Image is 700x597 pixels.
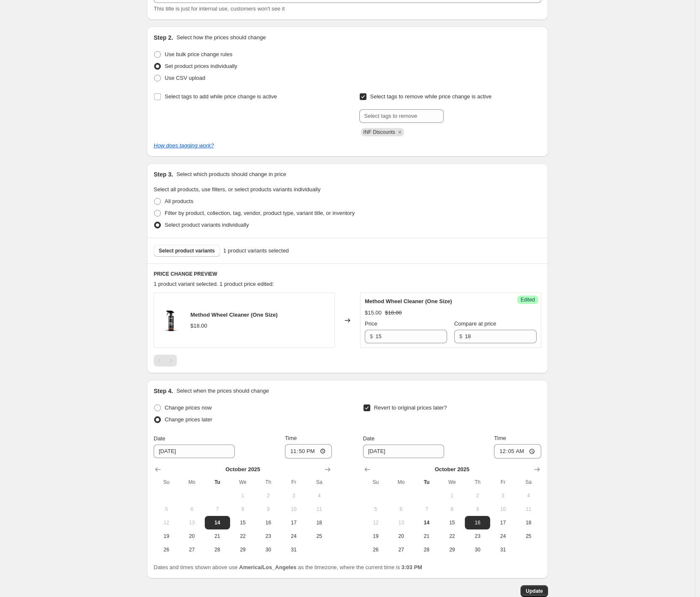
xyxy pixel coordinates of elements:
button: Thursday October 23 2025 [465,529,490,543]
h2: Step 4. [154,387,173,395]
span: 26 [366,546,385,553]
button: Show next month, November 2025 [531,464,543,475]
button: Monday October 20 2025 [179,529,204,543]
button: Sunday October 5 2025 [154,502,179,516]
span: 15 [443,519,461,526]
p: Select which products should change in price [176,170,286,179]
th: Friday [281,475,307,489]
button: Monday October 6 2025 [179,502,204,516]
button: Update [521,585,548,597]
th: Saturday [307,475,332,489]
span: 16 [259,519,277,526]
button: Friday October 17 2025 [281,516,307,529]
span: Sa [310,479,328,486]
span: 11 [310,506,328,513]
span: Fr [285,479,303,486]
button: Show next month, November 2025 [322,464,334,475]
th: Wednesday [230,475,255,489]
span: 9 [468,506,487,513]
span: 28 [417,546,436,553]
span: 12 [366,519,385,526]
th: Tuesday [205,475,230,489]
th: Friday [490,475,516,489]
button: Monday October 20 2025 [388,529,414,543]
span: 24 [494,533,512,540]
button: Tuesday October 7 2025 [205,502,230,516]
span: 19 [366,533,385,540]
strike: $18.00 [385,309,402,317]
th: Thursday [465,475,490,489]
th: Thursday [255,475,281,489]
span: We [443,479,461,486]
span: Filter by product, collection, tag, vendor, product type, variant title, or inventory [165,210,355,216]
input: 12:00 [494,444,541,459]
span: 23 [468,533,487,540]
button: Show previous month, September 2025 [361,464,373,475]
button: Wednesday October 29 2025 [230,543,255,556]
span: $ [370,333,373,339]
span: 30 [259,546,277,553]
button: Wednesday October 15 2025 [230,516,255,529]
span: 1 product variant selected. 1 product price edited: [154,281,274,287]
span: 14 [417,519,436,526]
span: 16 [468,519,487,526]
span: 10 [285,506,303,513]
span: 17 [285,519,303,526]
span: 25 [519,533,538,540]
span: 3 [285,492,303,499]
span: 13 [392,519,410,526]
button: Saturday October 4 2025 [516,489,541,502]
span: 23 [259,533,277,540]
button: Monday October 27 2025 [388,543,414,556]
button: Sunday October 19 2025 [363,529,388,543]
span: 21 [417,533,436,540]
span: Set product prices individually [165,63,237,69]
button: Sunday October 5 2025 [363,502,388,516]
button: Today Tuesday October 14 2025 [414,516,439,529]
span: 8 [233,506,252,513]
button: Thursday October 9 2025 [255,502,281,516]
span: Date [363,435,374,442]
span: Su [157,479,176,486]
span: Th [468,479,487,486]
span: 26 [157,546,176,553]
span: Update [526,588,543,594]
button: Friday October 24 2025 [490,529,516,543]
span: All products [165,198,193,204]
button: Saturday October 11 2025 [307,502,332,516]
span: 18 [519,519,538,526]
span: Tu [417,479,436,486]
span: 15 [233,519,252,526]
span: 10 [494,506,512,513]
span: 7 [417,506,436,513]
span: Use bulk price change rules [165,51,232,57]
button: Thursday October 9 2025 [465,502,490,516]
span: 30 [468,546,487,553]
span: $ [459,333,462,339]
input: Select tags to remove [359,109,444,123]
button: Friday October 10 2025 [490,502,516,516]
span: This title is just for internal use, customers won't see it [154,5,285,12]
button: Friday October 31 2025 [281,543,307,556]
span: 14 [208,519,227,526]
span: 22 [233,533,252,540]
button: Friday October 17 2025 [490,516,516,529]
span: We [233,479,252,486]
span: 3 [494,492,512,499]
button: Wednesday October 8 2025 [440,502,465,516]
th: Monday [179,475,204,489]
div: $18.00 [190,322,207,330]
button: Wednesday October 8 2025 [230,502,255,516]
span: Revert to original prices later? [374,404,447,411]
span: Time [285,435,297,441]
button: Friday October 10 2025 [281,502,307,516]
span: 17 [494,519,512,526]
input: 12:00 [285,444,332,459]
b: America/Los_Angeles [239,564,296,570]
button: Friday October 31 2025 [490,543,516,556]
span: 2 [259,492,277,499]
p: Select how the prices should change [176,33,266,42]
button: Tuesday October 28 2025 [205,543,230,556]
span: 11 [519,506,538,513]
th: Tuesday [414,475,439,489]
